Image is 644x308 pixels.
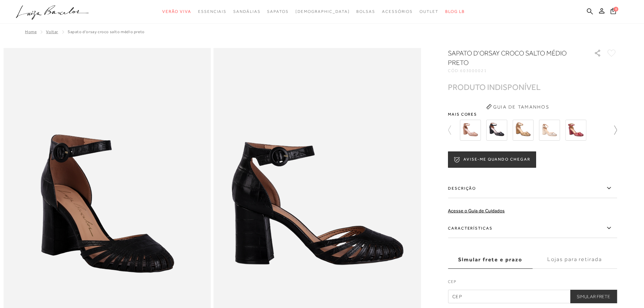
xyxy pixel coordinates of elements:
span: Verão Viva [162,9,191,14]
input: CEP [448,290,617,303]
a: categoryNavScreenReaderText [198,5,226,18]
span: [DEMOGRAPHIC_DATA] [295,9,350,14]
span: Sapatos [267,9,288,14]
img: SAPATO D'ORSAY SALTO MÉDIO MARSALA [565,120,586,141]
img: SAPATO D'ORSAY EM VERNIZ BLUSH COM DETALHE VAZADO E SALTO BLOCO [460,120,481,141]
a: noSubCategoriesText [295,5,350,18]
a: Voltar [46,29,58,34]
button: Guia de Tamanhos [484,101,551,112]
label: Descrição [448,179,617,198]
button: 0 [609,7,618,17]
h1: SAPATO D'ORSAY CROCO SALTO MÉDIO PRETO [448,48,575,67]
span: SAPATO D'ORSAY CROCO SALTO MÉDIO PRETO [68,29,145,34]
a: Home [25,29,37,34]
span: BLOG LB [445,9,465,14]
a: categoryNavScreenReaderText [420,5,438,18]
img: SAPATO D'ORSAY SALTO MÉDIO BROWN [512,120,533,141]
a: Acesse o Guia de Cuidados [448,208,505,213]
a: categoryNavScreenReaderText [356,5,375,18]
span: Bolsas [356,9,375,14]
label: CEP [448,279,617,288]
a: categoryNavScreenReaderText [267,5,288,18]
img: SAPATO D'ORSAY EM VERNIZ PRETO COM DETALHE VAZADO E SALTO BLOCO [486,120,507,141]
a: categoryNavScreenReaderText [382,5,413,18]
label: Simular frete e prazo [448,251,532,269]
span: 603000021 [460,68,487,73]
label: Lojas para retirada [532,251,617,269]
button: AVISE-ME QUANDO CHEGAR [448,151,536,168]
div: PRODUTO INDISPONÍVEL [448,84,541,91]
div: CÓD: [448,69,583,73]
img: SAPATO D'ORSAY SALTO MÉDIO DOURADO [539,120,560,141]
span: Outlet [420,9,438,14]
span: Acessórios [382,9,413,14]
span: Essenciais [198,9,226,14]
span: 0 [614,7,618,11]
button: Simular Frete [570,290,617,303]
span: Sandálias [233,9,260,14]
a: categoryNavScreenReaderText [233,5,260,18]
a: categoryNavScreenReaderText [162,5,191,18]
a: BLOG LB [445,5,465,18]
label: Características [448,218,617,238]
span: Mais cores [448,112,617,116]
